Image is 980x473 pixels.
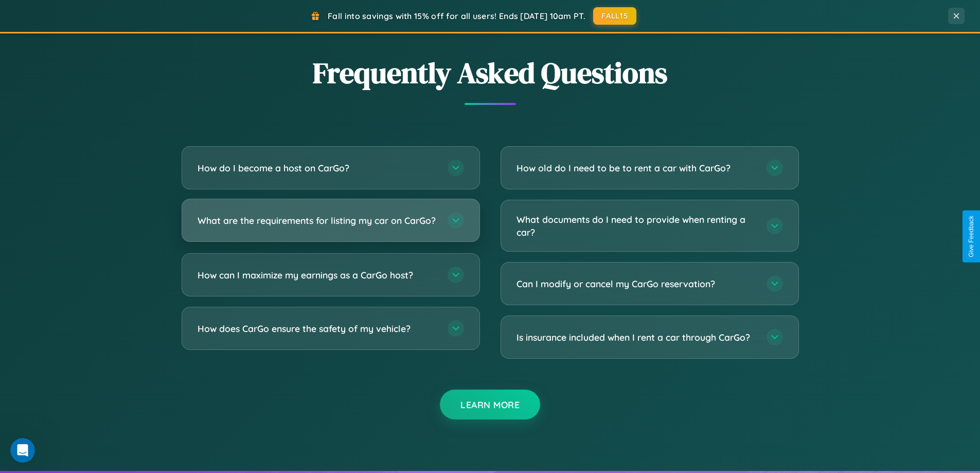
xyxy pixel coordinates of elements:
h3: Can I modify or cancel my CarGo reservation? [516,277,756,290]
div: Give Feedback [968,216,975,257]
button: FALL15 [593,7,636,25]
h2: Frequently Asked Questions [182,53,799,93]
h3: How old do I need to be to rent a car with CarGo? [516,162,756,174]
h3: How do I become a host on CarGo? [198,162,437,174]
button: Learn More [440,390,540,419]
h3: Is insurance included when I rent a car through CarGo? [516,331,756,344]
h3: What are the requirements for listing my car on CarGo? [198,214,437,227]
iframe: Intercom live chat [10,438,35,463]
h3: How does CarGo ensure the safety of my vehicle? [198,322,437,335]
h3: What documents do I need to provide when renting a car? [516,213,756,238]
span: Fall into savings with 15% off for all users! Ends [DATE] 10am PT. [328,11,585,21]
h3: How can I maximize my earnings as a CarGo host? [198,269,437,282]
